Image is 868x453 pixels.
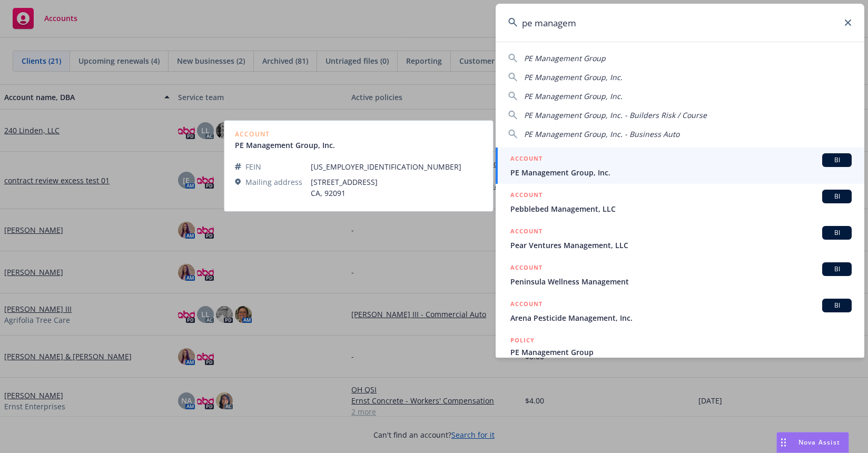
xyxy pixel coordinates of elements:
input: Search... [496,4,864,42]
span: BI [826,192,847,201]
span: Peninsula Wellness Management [510,276,852,287]
span: Pebblebed Management, LLC [510,203,852,214]
h5: ACCOUNT [510,262,542,275]
h5: ACCOUNT [510,190,542,202]
span: PE Management Group, Inc. [510,167,852,178]
button: Nova Assist [776,432,849,453]
span: Pear Ventures Management, LLC [510,240,852,251]
span: Arena Pesticide Management, Inc. [510,312,852,323]
span: PE Management Group, Inc. - Builders Risk / Course [524,110,707,120]
h5: ACCOUNT [510,299,542,311]
span: PE Management Group [510,347,852,358]
a: ACCOUNTBIPebblebed Management, LLC [496,184,864,220]
h5: POLICY [510,335,535,346]
span: BI [826,264,847,274]
a: ACCOUNTBIPeninsula Wellness Management [496,257,864,293]
span: BI [826,301,847,310]
span: BI [826,228,847,238]
a: ACCOUNTBIPear Ventures Management, LLC [496,220,864,257]
span: PE Management Group, Inc. [524,72,623,82]
a: ACCOUNTBIArena Pesticide Management, Inc. [496,293,864,329]
span: PE Management Group, Inc. - Business Auto [524,129,679,139]
span: BI [826,155,847,165]
h5: ACCOUNT [510,226,542,239]
h5: ACCOUNT [510,153,542,166]
span: PE Management Group, Inc. [524,91,623,101]
a: ACCOUNTBIPE Management Group, Inc. [496,147,864,184]
a: POLICYPE Management Group [496,329,864,375]
span: Nova Assist [798,438,840,447]
span: PE Management Group [524,53,606,63]
div: Drag to move [777,432,790,452]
